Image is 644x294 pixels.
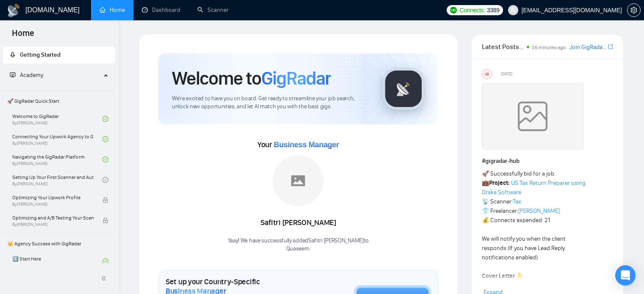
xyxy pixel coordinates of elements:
[3,47,115,63] li: Getting Started
[501,70,512,78] span: [DATE]
[608,43,613,51] a: export
[513,198,521,205] a: Tax
[569,43,606,52] a: Join GigRadar Slack Community
[627,7,640,14] span: setting
[102,177,108,183] span: check-circle
[102,197,108,203] span: lock
[482,179,586,196] a: US Tax Return Preparer using Drake Software
[12,193,94,202] span: Optimizing Your Upwork Profile
[482,272,523,280] strong: Cover Letter 👇
[102,136,108,142] span: check-circle
[532,44,566,50] span: 26 minutes ago
[142,6,180,14] a: dashboardDashboard
[12,130,102,148] a: Connecting Your Upwork Agency to GigRadarBy[PERSON_NAME]
[102,258,108,264] span: check-circle
[7,4,20,17] img: logo
[4,235,114,252] span: 👑 Agency Success with GigRadar
[172,95,369,111] span: We're excited to have you on board. Get ready to streamline your job search, unlock new opportuni...
[482,82,583,150] img: weqQh+iSagEgQAAAABJRU5ErkJggg==
[102,157,108,162] span: check-circle
[12,222,94,227] span: By [PERSON_NAME]
[273,155,323,206] img: placeholder.png
[102,116,108,122] span: check-circle
[487,5,500,15] span: 3389
[489,179,510,187] strong: Project:
[615,265,636,286] div: Open Intercom Messenger
[274,140,339,149] span: Business Manager
[101,274,109,283] span: double-left
[261,67,331,90] span: GigRadar
[12,252,102,271] a: 1️⃣ Start Here
[12,110,102,128] a: Welcome to GigRadarBy[PERSON_NAME]
[12,150,102,169] a: Navigating the GigRadar PlatformBy[PERSON_NAME]
[100,6,125,14] a: homeHome
[12,170,102,189] a: Setting Up Your First Scanner and Auto-BidderBy[PERSON_NAME]
[172,67,331,90] h1: Welcome to
[228,237,369,253] div: Yaay! We have successfully added Safitri [PERSON_NAME] to
[627,7,641,14] a: setting
[10,71,43,79] span: Academy
[518,207,560,214] a: [PERSON_NAME]
[482,69,492,79] div: US
[10,52,16,58] span: rocket
[20,71,43,79] span: Academy
[228,216,369,230] div: Safitri [PERSON_NAME]
[627,3,641,17] button: setting
[20,51,61,58] span: Getting Started
[482,41,524,52] span: Latest Posts from the GigRadar Community
[4,93,114,110] span: 🚀 GigRadar Quick Start
[12,202,94,207] span: By [PERSON_NAME]
[5,27,41,45] span: Home
[12,214,94,222] span: Optimizing and A/B Testing Your Scanner for Better Results
[510,7,516,13] span: user
[228,245,369,253] p: Quaseem .
[197,6,229,14] a: searchScanner
[608,43,613,50] span: export
[102,217,108,223] span: lock
[459,5,485,15] span: Connects:
[382,68,425,110] img: gigradar-logo.png
[450,7,457,14] img: upwork-logo.png
[482,157,613,166] h1: # gigradar-hub
[257,140,339,149] span: Your
[10,72,16,78] span: fund-projection-screen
